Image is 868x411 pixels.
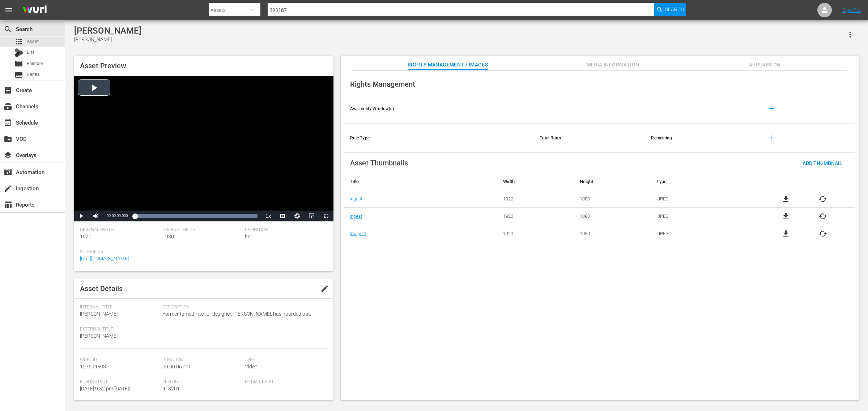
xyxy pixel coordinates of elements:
span: Former famed interior designer, [PERSON_NAME], has hoarded out. [162,310,324,318]
span: Publish Date [80,379,159,385]
span: Original Height [162,227,241,233]
div: Video Player [74,76,333,221]
span: menu [4,6,13,14]
th: Availability Window(s) [344,94,534,124]
button: Picture-in-Picture [305,211,319,221]
span: [PERSON_NAME] [80,333,118,339]
a: [URL][DOMAIN_NAME] [80,256,129,261]
span: [DATE] 9:52 pm ( [DATE] ) [80,386,131,391]
button: Play [74,211,89,221]
td: .JPEG [651,190,753,208]
span: VOD [4,135,12,143]
div: [PERSON_NAME] [74,36,141,43]
div: Progress Bar [135,214,257,218]
span: Ingestion [4,184,12,193]
span: Overlays [4,151,12,160]
span: 00:00:00.000 [107,214,128,218]
span: add [767,134,775,142]
span: [PERSON_NAME] [80,311,118,317]
span: Automation [4,168,12,177]
span: Reports [4,200,12,209]
td: 1080 [574,225,651,242]
span: Channels [4,102,12,111]
span: 00:00:06.440 [162,364,192,369]
span: Bits [27,49,35,56]
span: hd [245,234,251,239]
span: Source Url [80,249,324,255]
th: Height [574,173,651,190]
span: Feed ID [162,379,241,385]
span: Create [4,86,12,95]
th: Total Runs [534,124,645,153]
td: 1080 [574,208,651,225]
span: Description: [162,304,324,310]
span: Rights Management [350,80,415,88]
a: ingest [350,213,362,219]
span: Definition [245,227,324,233]
span: Asset Thumbnails [350,159,408,167]
a: Image 1 [350,231,366,236]
span: Video [245,364,258,369]
button: add [762,129,780,147]
td: 1920 [498,208,574,225]
button: Jump To Time [290,211,305,221]
button: Captions [276,211,290,221]
span: Rights Management / Images [408,60,488,69]
span: Search [4,25,12,34]
button: cached [818,212,827,221]
span: 413201 [162,386,180,391]
span: Wurl Id [80,357,159,363]
button: cached [818,229,827,238]
span: Duration [162,357,241,363]
span: Episode [27,60,43,67]
span: External Title: [80,326,159,332]
span: Asset Details [80,284,123,293]
button: Mute [89,211,103,221]
span: 127694593 [80,364,106,369]
button: cached [818,195,827,203]
button: Fullscreen [319,211,333,221]
div: [PERSON_NAME] [74,26,141,36]
a: Sign Out [842,7,861,13]
span: Series [27,71,40,78]
span: Internal Title: [80,304,159,310]
a: ingest [350,196,362,202]
th: Width [498,173,574,190]
span: Asset Preview [80,61,126,70]
span: Appears On [738,60,792,69]
td: 1920 [498,190,574,208]
span: subtitles [14,70,23,79]
a: file_download [782,229,790,238]
span: Asset [27,38,39,45]
td: 1920 [498,225,574,242]
div: Bits [14,48,23,57]
button: Playback Rate [261,211,276,221]
span: Type [245,357,324,363]
span: Schedule [4,118,12,127]
button: Search [654,3,686,16]
span: Add Thumbnail [797,160,848,166]
th: Remaining [645,124,757,153]
span: Original Width [80,227,159,233]
th: Type [651,173,753,190]
span: Asset [14,37,23,46]
button: add [762,100,780,117]
span: Search [665,3,684,16]
td: .JPEG [651,225,753,242]
span: add [767,104,775,113]
a: file_download [782,212,790,221]
span: edit [320,284,329,293]
td: .JPEG [651,208,753,225]
span: Episode [14,59,23,68]
span: 1080 [162,234,174,239]
a: file_download [782,195,790,203]
th: Rule Type [344,124,534,153]
img: ans4CAIJ8jUAAAAAAAAAAAAAAAAAAAAAAAAgQb4GAAAAAAAAAAAAAAAAAAAAAAAAJMjXAAAAAAAAAAAAAAAAAAAAAAAAgAT5G... [17,2,52,19]
span: Media Credit [245,379,324,385]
